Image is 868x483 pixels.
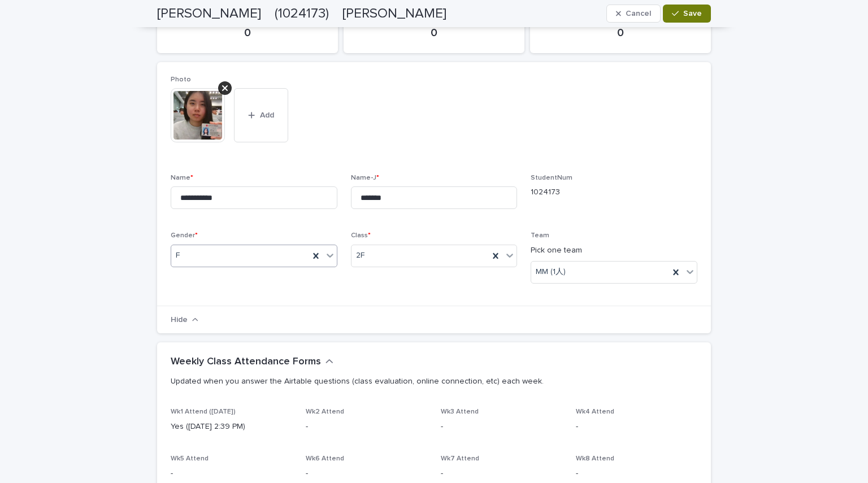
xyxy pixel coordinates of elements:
[157,6,446,22] h2: [PERSON_NAME] (1024173) [PERSON_NAME]
[171,408,236,415] span: Wk1 Attend ([DATE])
[441,455,479,462] span: Wk7 Attend
[576,408,614,415] span: Wk4 Attend
[441,421,562,433] p: -
[306,468,427,480] p: -
[357,26,511,40] p: 0
[626,10,651,18] span: Cancel
[683,10,702,18] span: Save
[536,266,566,278] span: MM (1人)
[306,421,427,433] p: -
[544,26,697,40] p: 0
[171,455,209,462] span: Wk5 Attend
[171,232,198,239] span: Gender
[576,421,697,433] p: -
[441,468,562,480] p: -
[531,232,549,239] span: Team
[531,175,572,181] span: StudentNum
[531,245,697,256] p: Pick one team
[356,250,364,262] span: 2F
[306,455,344,462] span: Wk6 Attend
[176,250,180,262] span: F
[576,455,614,462] span: Wk8 Attend
[171,316,198,324] button: Hide
[351,175,379,181] span: Name-J
[171,356,333,368] button: Weekly Class Attendance Forms
[663,5,711,23] button: Save
[234,88,288,142] button: Add
[576,468,697,480] p: -
[260,111,274,119] span: Add
[171,468,292,480] p: -
[171,421,292,433] p: Yes ([DATE] 2:39 PM)
[171,76,191,83] span: Photo
[171,356,321,368] h2: Weekly Class Attendance Forms
[306,408,344,415] span: Wk2 Attend
[171,376,693,386] p: Updated when you answer the Airtable questions (class evaluation, online connection, etc) each week.
[351,232,371,239] span: Class
[171,175,193,181] span: Name
[606,5,661,23] button: Cancel
[441,408,479,415] span: Wk3 Attend
[531,186,697,198] p: 1024173
[171,26,324,40] p: 0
